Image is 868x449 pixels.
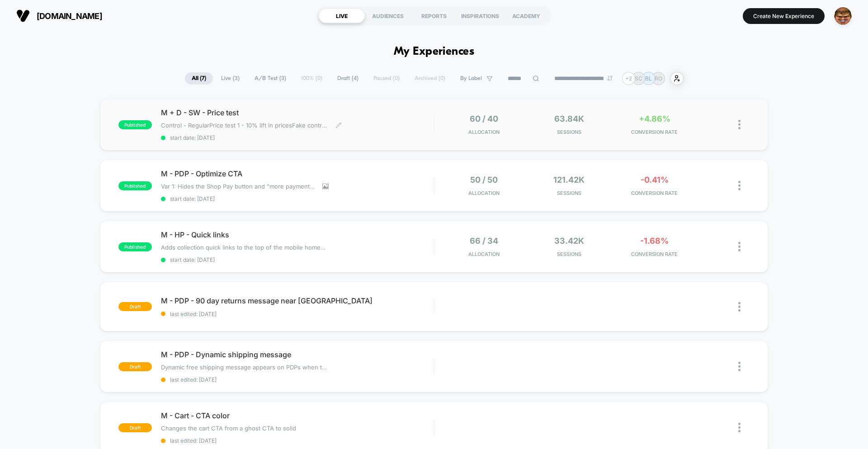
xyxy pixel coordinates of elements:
[738,302,741,312] img: close
[161,122,329,129] span: Control - RegularPrice test 1 - 10% lift in pricesFake control - Removes upsells in CartPrice tes...
[738,120,741,129] img: close
[553,175,585,184] span: 121.42k
[639,114,670,123] span: +4.86%
[738,242,741,251] img: close
[14,9,105,23] button: [DOMAIN_NAME]
[831,7,854,25] button: ppic
[118,120,152,129] span: published
[470,236,498,246] span: 66 / 34
[161,425,296,432] span: Changes the cart CTA from a ghost CTA to solid
[614,251,695,257] span: CONVERSION RATE
[554,236,584,246] span: 33.42k
[330,72,365,85] span: Draft ( 4 )
[411,9,457,23] div: REPORTS
[118,181,152,190] span: published
[161,169,434,178] span: M - PDP - Optimize CTA
[645,75,652,82] p: BL
[161,437,434,444] span: last edited: [DATE]
[394,45,475,58] h1: My Experiences
[161,230,434,239] span: M - HP - Quick links
[743,8,825,24] button: Create New Experience
[118,423,152,432] span: draft
[161,296,434,305] span: M - PDP - 90 day returns message near [GEOGRAPHIC_DATA]
[607,76,613,81] img: end
[738,362,741,371] img: close
[319,9,365,23] div: LIVE
[529,129,610,135] span: Sessions
[37,11,102,21] span: [DOMAIN_NAME]
[161,183,316,190] span: Var 1: Hides the Shop Pay button and "more payment options" link on PDPsVar 2: Change the CTA col...
[468,129,500,135] span: Allocation
[185,72,213,85] span: All ( 7 )
[614,129,695,135] span: CONVERSION RATE
[614,190,695,196] span: CONVERSION RATE
[161,376,434,383] span: last edited: [DATE]
[161,350,434,359] span: M - PDP - Dynamic shipping message
[640,236,669,246] span: -1.68%
[635,75,642,82] p: SC
[738,181,741,190] img: close
[834,7,852,25] img: ppic
[468,251,500,257] span: Allocation
[529,190,610,196] span: Sessions
[655,75,662,82] p: RO
[16,9,30,23] img: Visually logo
[738,423,741,432] img: close
[161,108,434,117] span: M + D - SW - Price test
[118,362,152,371] span: draft
[365,9,411,23] div: AUDIENCES
[529,251,610,257] span: Sessions
[248,72,293,85] span: A/B Test ( 3 )
[503,9,549,23] div: ACADEMY
[118,242,152,251] span: published
[118,302,152,311] span: draft
[161,244,329,251] span: Adds collection quick links to the top of the mobile homepage
[161,364,329,371] span: Dynamic free shipping message appears on PDPs when the cart is $50+
[161,195,434,202] span: start date: [DATE]
[641,175,669,184] span: -0.41%
[554,114,584,123] span: 63.84k
[470,114,498,123] span: 60 / 40
[622,72,635,85] div: + 2
[161,134,434,141] span: start date: [DATE]
[161,256,434,263] span: start date: [DATE]
[161,311,434,317] span: last edited: [DATE]
[214,72,246,85] span: Live ( 3 )
[470,175,498,184] span: 50 / 50
[457,9,503,23] div: INSPIRATIONS
[460,75,482,82] span: By Label
[161,411,434,420] span: M - Cart - CTA color
[468,190,500,196] span: Allocation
